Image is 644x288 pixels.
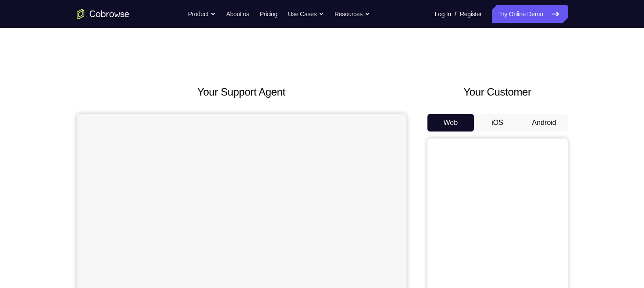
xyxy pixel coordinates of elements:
[427,84,568,100] h2: Your Customer
[334,5,370,23] button: Resources
[521,114,568,132] button: Android
[455,9,456,19] span: /
[188,5,216,23] button: Product
[435,5,451,23] a: Log In
[427,114,474,132] button: Web
[288,5,324,23] button: Use Cases
[492,5,567,23] a: Try Online Demo
[474,114,521,132] button: iOS
[77,9,129,19] a: Go to the home page
[460,5,481,23] a: Register
[226,5,249,23] a: About us
[260,5,277,23] a: Pricing
[77,84,406,100] h2: Your Support Agent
